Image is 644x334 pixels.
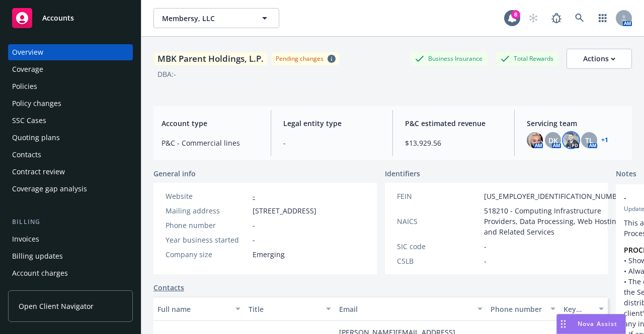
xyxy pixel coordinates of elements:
[8,78,133,94] a: Policies
[12,181,87,197] div: Coverage gap analysis
[511,9,520,18] div: 8
[484,205,628,237] span: 518210 - Computing Infrastructure Providers, Data Processing, Web Hosting, and Related Services
[484,241,487,252] span: -
[253,235,255,245] span: -
[563,304,593,314] div: Key contact
[8,44,133,60] a: Overview
[593,8,613,28] a: Switch app
[397,241,480,252] div: SIC code
[335,297,487,321] button: Email
[166,220,249,231] div: Phone number
[162,13,249,24] span: Membersy, LLC
[8,130,133,146] a: Quoting plans
[8,147,133,163] a: Contacts
[12,147,41,163] div: Contacts
[8,248,133,264] a: Billing updates
[8,181,133,197] a: Coverage gap analysis
[405,138,502,148] span: $13,929.56
[385,168,420,179] span: Identifiers
[12,248,63,264] div: Billing updates
[548,135,558,146] span: DK
[12,231,39,247] div: Invoices
[585,135,593,146] span: TL
[153,52,268,65] div: MBK Parent Holdings, L.P.
[12,113,46,129] div: SSC Cases
[397,191,480,201] div: FEIN
[8,164,133,180] a: Contract review
[166,235,249,245] div: Year business started
[272,52,340,65] span: Pending changes
[245,297,336,321] button: Title
[42,14,74,22] span: Accounts
[8,4,133,32] a: Accounts
[249,304,320,314] div: Title
[166,249,249,260] div: Company size
[12,164,65,180] div: Contract review
[253,205,316,216] span: [STREET_ADDRESS]
[616,168,636,180] span: Notes
[559,297,608,321] button: Key contact
[253,220,255,231] span: -
[557,314,570,333] div: Drag to move
[8,61,133,77] a: Coverage
[12,95,61,112] div: Policy changes
[546,8,567,28] a: Report a Bug
[157,69,176,79] div: DBA: -
[601,137,608,143] a: +1
[276,54,324,63] div: Pending changes
[563,132,579,148] img: photo
[157,304,229,314] div: Full name
[162,118,259,129] span: Account type
[166,205,249,216] div: Mailing address
[283,118,380,129] span: Legal entity type
[583,49,615,68] div: Actions
[484,256,487,266] span: -
[567,49,632,69] button: Actions
[153,8,279,28] button: Membersy, LLC
[153,168,196,179] span: General info
[527,118,624,129] span: Servicing team
[339,304,471,314] div: Email
[253,249,285,260] span: Emerging
[166,191,249,201] div: Website
[8,113,133,129] a: SSC Cases
[487,297,559,321] button: Phone number
[253,191,255,201] a: -
[12,61,43,77] div: Coverage
[162,138,259,148] span: P&C - Commercial lines
[496,52,558,65] div: Total Rewards
[397,216,480,227] div: NAICS
[283,138,380,148] span: -
[12,265,68,281] div: Account charges
[8,265,133,281] a: Account charges
[556,314,626,334] button: Nova Assist
[405,118,502,129] span: P&C estimated revenue
[12,130,60,146] div: Quoting plans
[8,217,133,227] div: Billing
[523,8,543,28] a: Start snowing
[19,301,94,311] span: Open Client Navigator
[527,132,543,148] img: photo
[397,256,480,266] div: CSLB
[12,78,37,94] div: Policies
[491,304,544,314] div: Phone number
[570,8,590,28] a: Search
[410,52,488,65] div: Business Insurance
[153,282,184,293] a: Contacts
[578,319,617,328] span: Nova Assist
[153,297,245,321] button: Full name
[8,95,133,112] a: Policy changes
[484,191,628,201] span: [US_EMPLOYER_IDENTIFICATION_NUMBER]
[8,231,133,247] a: Invoices
[12,44,43,60] div: Overview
